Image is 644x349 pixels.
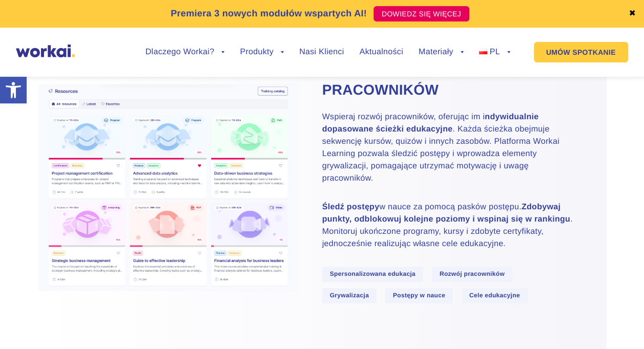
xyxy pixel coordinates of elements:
span: Postępy w nauce [385,288,453,303]
p: w nauce za pomocą pasków postępu. . Monitoruj ukończone programy, kursy i zdobyte certyfikaty, je... [322,201,581,250]
iframe: Popup CTA [5,261,282,344]
p: Premiera 3 nowych modułów wspartych AI! [171,7,367,20]
span: Grywalizacja [322,288,377,303]
a: Materiały [419,48,464,56]
strong: Śledź postępy [322,203,380,211]
a: ✖ [629,10,636,18]
a: Aktualności [359,48,403,56]
span: Spersonalizowana edukacja [322,267,423,281]
a: Nasi Klienci [299,48,344,56]
span: Cele edukacyjne [462,288,528,303]
a: Produkty [240,48,284,56]
p: Wspieraj rozwój pracowników, oferując im i . Każda ścieżka obejmuje sekwencję kursów, quizów i in... [322,111,581,185]
span: Rozwój pracowników [432,267,512,281]
span: PL [489,48,500,56]
a: DOWIEDZ SIĘ WIĘCEJ [373,6,469,21]
a: UMÓW SPOTKANIE [534,42,628,62]
a: Dlaczego Workai? [146,48,225,56]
